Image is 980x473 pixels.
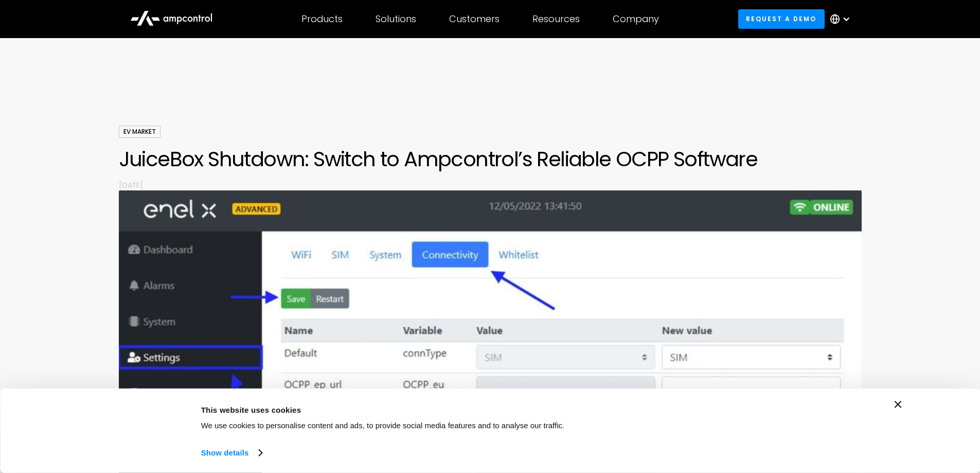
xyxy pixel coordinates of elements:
[201,445,262,461] a: Show details
[738,9,825,28] a: Request a demo
[532,13,580,25] div: Resources
[301,13,343,25] div: Products
[119,147,862,171] h1: JuiceBox Shutdown: Switch to Ampcontrol’s Reliable OCPP Software
[728,401,876,431] button: Okay
[201,404,705,416] div: This website uses cookies
[119,126,161,138] div: EV Market
[119,180,862,190] p: [DATE]
[613,13,659,25] div: Company
[201,421,565,430] span: We use cookies to personalise content and ads, to provide social media features and to analyse ou...
[449,13,500,25] div: Customers
[376,13,416,25] div: Solutions
[895,401,902,408] button: Close banner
